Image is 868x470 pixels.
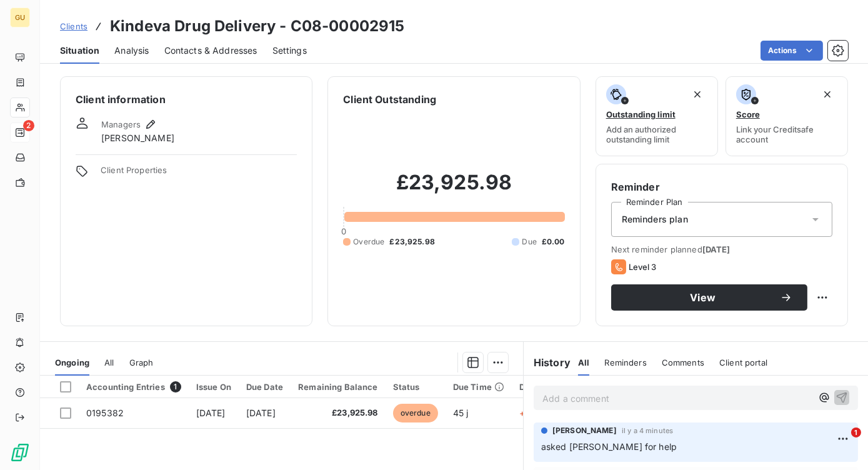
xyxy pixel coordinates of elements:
span: 2 [23,120,34,131]
div: Accounting Entries [86,381,181,392]
span: Graph [129,357,154,367]
span: [DATE] [702,244,731,254]
span: 0195382 [86,407,124,418]
span: 1 [851,427,861,437]
span: [PERSON_NAME] [101,132,174,144]
span: £23,925.98 [298,407,378,419]
span: overdue [393,404,438,422]
span: Level 3 [629,262,657,272]
span: Managers [101,119,141,129]
span: Contacts & Addresses [164,44,257,57]
span: asked [PERSON_NAME] for help [541,441,677,452]
h6: Reminder [611,179,832,194]
a: Clients [60,20,87,32]
h2: £23,925.98 [343,170,564,207]
span: All [578,357,589,367]
span: Outstanding limit [606,109,676,119]
div: Status [393,382,438,392]
span: 45 j [453,407,469,418]
span: [DATE] [246,407,276,418]
span: Overdue [353,236,384,247]
span: Ongoing [55,357,89,367]
span: All [104,357,114,367]
span: £0.00 [542,236,565,247]
div: GU [10,7,30,27]
span: Due [522,236,536,247]
span: il y a 4 minutes [622,427,673,434]
span: Reminders [604,357,646,367]
div: Due Date [246,382,283,392]
div: Delay [519,382,556,392]
span: Score [736,109,760,119]
span: +15 j [519,407,539,418]
span: Client Properties [101,165,297,182]
span: 1 [170,381,181,392]
span: 0 [341,226,346,236]
span: Situation [60,44,99,57]
span: £23,925.98 [389,236,435,247]
span: Next reminder planned [611,244,832,254]
span: [DATE] [196,407,226,418]
div: Issue On [196,382,231,392]
h6: Client Outstanding [343,92,436,107]
h6: History [524,355,571,370]
div: Remaining Balance [298,382,378,392]
iframe: Intercom live chat [826,427,856,457]
span: Settings [272,44,307,57]
button: View [611,284,807,311]
span: [PERSON_NAME] [552,425,617,436]
div: Due Time [453,382,504,392]
button: ScoreLink your Creditsafe account [726,76,848,156]
h3: Kindeva Drug Delivery - C08-00002915 [110,15,404,37]
button: Actions [761,41,823,61]
span: Reminders plan [622,213,688,226]
button: Outstanding limitAdd an authorized outstanding limit [596,76,718,156]
h6: Client information [76,92,297,107]
span: Clients [60,21,87,31]
img: Logo LeanPay [10,442,30,462]
span: View [626,292,780,302]
span: Analysis [114,44,149,57]
span: Add an authorized outstanding limit [606,124,707,144]
span: Client portal [719,357,767,367]
span: Comments [662,357,704,367]
span: Link your Creditsafe account [736,124,837,144]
